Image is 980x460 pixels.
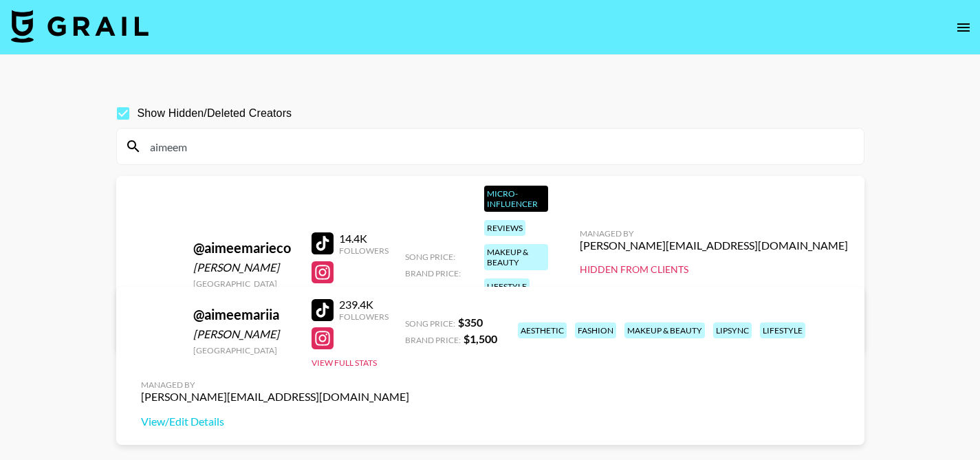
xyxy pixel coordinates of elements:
div: [GEOGRAPHIC_DATA] [193,345,295,355]
div: Micro-Influencer [484,186,548,212]
span: Song Price: [405,252,455,262]
span: Show Hidden/Deleted Creators [138,105,292,122]
div: aesthetic [518,322,567,338]
div: [PERSON_NAME] [193,261,295,274]
div: @ aimeemarieco [193,239,295,256]
a: View/Edit Details [141,415,409,428]
div: [PERSON_NAME] [193,327,295,341]
div: Managed By [141,380,409,390]
div: 14.4K [339,232,389,245]
div: Hidden from Clients [580,263,848,276]
span: Brand Price: [405,335,461,345]
div: [GEOGRAPHIC_DATA] [193,278,295,289]
div: lifestyle [760,322,805,338]
div: Followers [339,311,389,322]
div: Managed By [580,228,848,239]
div: Followers [339,245,389,256]
div: makeup & beauty [624,322,705,338]
div: reviews [484,220,525,236]
input: Search by User Name [142,135,856,157]
div: makeup & beauty [484,244,548,270]
div: lipsync [713,322,752,338]
span: Brand Price: [405,268,461,278]
button: open drawer [950,14,977,41]
strong: $ 350 [458,316,483,329]
strong: $ 1,500 [464,332,497,345]
button: View Full Stats [312,358,377,368]
img: Grail Talent [11,10,149,43]
div: lifestyle [484,278,530,294]
div: fashion [575,322,616,338]
div: [PERSON_NAME][EMAIL_ADDRESS][DOMAIN_NAME] [580,239,848,252]
div: 239.4K [339,298,389,311]
span: Song Price: [405,318,455,329]
div: @ aimeemariia [193,306,295,323]
div: [PERSON_NAME][EMAIL_ADDRESS][DOMAIN_NAME] [141,390,409,404]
